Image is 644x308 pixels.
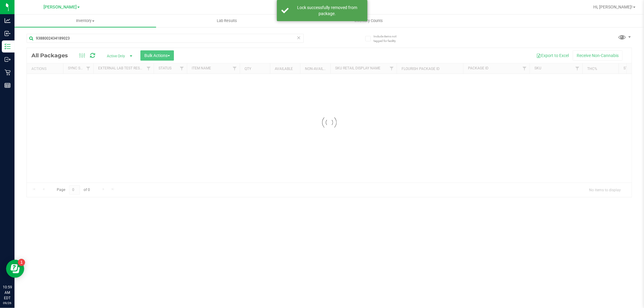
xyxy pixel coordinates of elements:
[298,14,439,27] a: Inventory Counts
[14,14,156,27] a: Inventory
[3,301,12,305] p: 09/26
[5,17,11,24] inline-svg: Analytics
[14,18,156,24] span: Inventory
[5,43,11,49] inline-svg: Inventory
[18,259,25,266] iframe: Resource center unread badge
[5,82,11,88] inline-svg: Reports
[209,18,245,24] span: Lab Results
[156,14,298,27] a: Lab Results
[27,34,304,43] input: Search Package ID, Item Name, SKU, Lot or Part Number...
[5,30,11,37] inline-svg: Inbound
[5,56,11,62] inline-svg: Outbound
[373,34,404,43] span: Include items not tagged for facility
[5,69,11,75] inline-svg: Retail
[297,34,301,42] span: Clear
[346,18,391,24] span: Inventory Counts
[6,260,24,278] iframe: Resource center
[292,5,363,17] div: Lock successfully removed from package.
[3,284,12,301] p: 10:59 AM EDT
[43,5,77,10] span: [PERSON_NAME]
[593,5,633,9] span: Hi, [PERSON_NAME]!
